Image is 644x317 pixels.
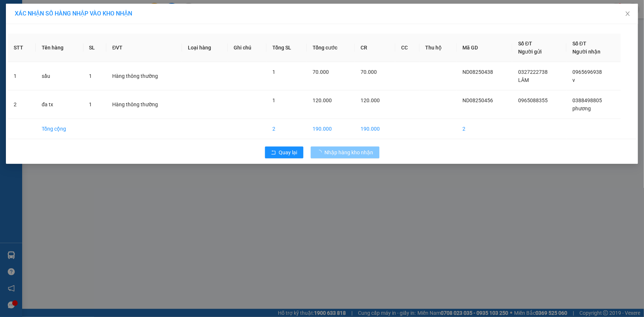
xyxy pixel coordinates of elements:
td: Hàng thông thường [106,90,182,119]
th: CC [395,34,420,62]
span: 1 [272,97,275,103]
button: Close [617,4,638,24]
td: đa tx [36,90,83,119]
th: Tổng cước [307,34,355,62]
span: ND08250438 [463,69,493,75]
td: 190.000 [307,119,355,139]
button: rollbackQuay lại [265,147,303,158]
span: 70.000 [361,69,377,75]
span: XÁC NHẬN SỐ HÀNG NHẬP VÀO KHO NHẬN [15,10,132,17]
span: 120.000 [313,97,332,103]
th: Loại hàng [182,34,228,62]
span: 0327222738 [518,69,548,75]
td: 2 [457,119,513,139]
span: Quay lại [279,148,297,156]
th: Mã GD [457,34,513,62]
span: Nhập hàng kho nhận [325,148,373,156]
button: Nhập hàng kho nhận [311,147,379,158]
td: sầu [36,62,83,90]
td: Tổng cộng [36,119,83,139]
span: 1 [89,101,92,107]
th: Ghi chú [228,34,266,62]
span: close [625,11,631,17]
td: 1 [8,62,36,90]
span: Người nhận [572,49,600,55]
span: v [572,77,575,83]
span: Người gửi [518,49,542,55]
th: ĐVT [106,34,182,62]
th: CR [355,34,395,62]
span: LÂM [518,77,529,83]
th: SL [83,34,107,62]
th: STT [8,34,36,62]
span: Số ĐT [518,41,532,46]
th: Tên hàng [36,34,83,62]
span: 1 [89,73,92,79]
td: 2 [8,90,36,119]
span: Số ĐT [572,41,586,46]
span: 70.000 [313,69,329,75]
span: 1 [272,69,275,75]
span: 0965088355 [518,97,548,103]
span: loading [317,150,325,155]
td: 2 [266,119,307,139]
span: rollback [271,150,276,156]
span: 0388498805 [572,97,602,103]
td: Hàng thông thường [106,62,182,90]
span: ND08250456 [463,97,493,103]
th: Thu hộ [420,34,457,62]
span: phương [572,106,591,111]
th: Tổng SL [266,34,307,62]
td: 190.000 [355,119,395,139]
span: 0965696938 [572,69,602,75]
span: 120.000 [361,97,380,103]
